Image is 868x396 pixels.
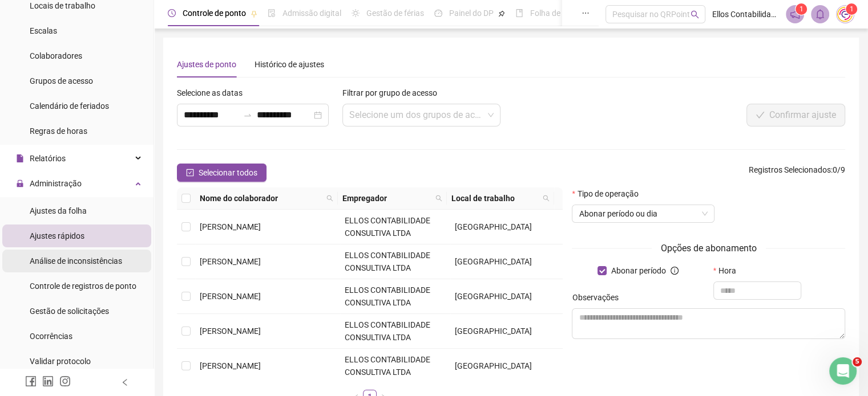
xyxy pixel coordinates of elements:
[9,276,219,326] div: Ana diz…
[451,192,538,205] span: Local de trabalho
[434,9,442,17] span: dashboard
[18,96,203,116] b: CADASTROS > COLABORADORES > ABA BANCO DE HORAS
[712,8,779,21] span: Ellos Contabilidade Consultiva
[345,285,430,307] span: ELLOS CONTABILIDADE CONSULTIVA LTDA
[16,154,24,162] span: file
[366,9,424,18] span: Gestão de férias
[18,146,109,155] b: Para ajuste em lote:
[177,87,250,99] label: Selecione as datas
[540,190,552,207] span: search
[200,257,261,266] span: [PERSON_NAME]
[671,267,679,275] span: info-circle
[268,9,276,17] span: file-done
[200,292,261,301] span: [PERSON_NAME]
[30,101,109,111] span: Calendário de feriados
[345,251,430,272] span: ELLOS CONTABILIDADE CONSULTIVA LTDA
[18,163,169,183] b: ADMINISTRAÇÃO > AJUSTES RÁPIDOS
[55,6,72,14] h1: Ana
[30,332,72,341] span: Ocorrências
[30,307,109,316] span: Gestão de solicitações
[345,320,430,342] span: ELLOS CONTABILIDADE CONSULTIVA LTDA
[255,58,324,71] div: Histórico de ajustes
[435,195,442,202] span: search
[9,21,219,275] div: Quando há quitação de horas devido à vigência do contrato e colaboradores ficam com saldo positiv...
[342,192,431,205] span: Empregador
[183,9,246,18] span: Controle de ponto
[177,164,267,182] button: Selecionar todos
[30,51,82,60] span: Colaboradores
[607,264,671,277] span: Abonar período
[25,375,37,387] span: facebook
[97,259,106,268] a: Source reference 10833038:
[30,256,122,266] span: Análise de inconsistências
[30,154,66,163] span: Relatórios
[66,209,75,218] a: Source reference 7970802:
[572,291,625,304] label: Observações
[16,179,24,187] span: lock
[200,326,261,336] span: [PERSON_NAME]
[850,5,854,13] span: 1
[199,166,257,179] span: Selecionar todos
[30,231,84,240] span: Ajustes rápidos
[18,224,210,268] div: A quitação automática por vigência pode ser configurada para evitar essa situação futuramente, de...
[179,5,200,26] button: Início
[282,9,341,18] span: Admissão digital
[18,283,130,295] div: Respondeu à sua pergunta?
[449,9,494,18] span: Painel do DP
[572,187,645,200] label: Tipo de operação
[515,9,523,17] span: book
[543,195,550,202] span: search
[168,9,176,17] span: clock-circle
[796,3,807,15] sup: 1
[530,9,603,18] span: Folha de pagamento
[652,241,766,255] span: Opções de abonamento
[18,95,210,140] div: Acesse , selecione "ADICIONAR AJUSTE" e faça um ajuste negativo equivalente ao saldo positivo atual.
[749,164,845,182] span: : 0 / 9
[18,162,210,218] div: Vá em , escolha "Ajustes de banco de horas", selecione os colaboradores [DEMOGRAPHIC_DATA] e apli...
[30,206,87,215] span: Ajustes da folha
[582,9,590,17] span: ellipsis
[853,357,862,366] span: 5
[18,79,142,88] b: Para zerar o saldo positivo:
[749,165,831,174] span: Registros Selecionados
[324,190,336,207] span: search
[30,126,87,136] span: Regras de horas
[30,179,82,188] span: Administração
[713,264,744,277] label: Hora
[30,76,93,85] span: Grupos de acesso
[433,190,445,207] span: search
[30,281,136,291] span: Controle de registros de ponto
[345,216,430,238] span: ELLOS CONTABILIDADE CONSULTIVA LTDA
[342,87,445,99] label: Filtrar por grupo de acesso
[7,5,29,26] button: go back
[177,58,236,71] div: Ajustes de ponto
[18,28,210,72] div: Quando há quitação de horas devido à vigência do contrato e colaboradores ficam com saldo positiv...
[30,1,95,10] span: Locais de trabalho
[846,3,857,15] sup: Atualize o seu contato no menu Meus Dados
[200,361,261,370] span: [PERSON_NAME]
[352,9,360,17] span: sun
[243,111,252,120] span: to
[691,10,699,19] span: search
[455,292,532,301] span: [GEOGRAPHIC_DATA]
[790,9,800,19] span: notification
[55,14,168,26] p: A equipe também pode ajudar
[42,375,54,387] span: linkedin
[345,355,430,377] span: ELLOS CONTABILIDADE CONSULTIVA LTDA
[800,5,804,13] span: 1
[9,276,139,301] div: Respondeu à sua pergunta?
[33,6,51,25] img: Profile image for Ana
[9,21,219,276] div: Ana diz…
[251,10,257,17] span: pushpin
[188,63,197,72] a: Source reference 6342147:
[455,361,532,370] span: [GEOGRAPHIC_DATA]
[200,192,322,205] span: Nome do colaborador
[455,222,532,231] span: [GEOGRAPHIC_DATA]
[455,257,532,266] span: [GEOGRAPHIC_DATA]
[30,26,57,35] span: Escalas
[200,5,221,25] div: Fechar
[59,375,71,387] span: instagram
[746,104,845,126] button: Confirmar ajuste
[186,169,194,177] span: check-square
[579,205,708,222] span: Abonar período ou dia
